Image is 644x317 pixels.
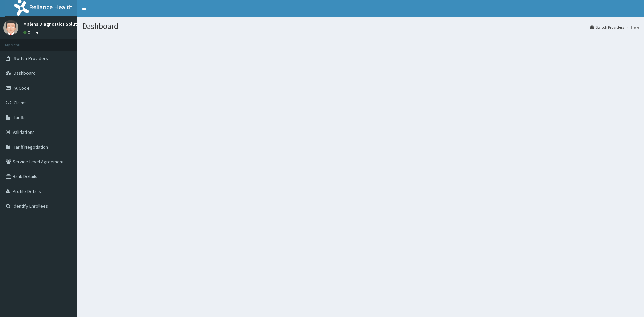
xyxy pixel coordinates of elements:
[14,144,48,150] span: Tariff Negotiation
[14,70,36,76] span: Dashboard
[14,100,27,106] span: Claims
[625,24,639,30] li: Here
[590,24,624,30] a: Switch Providers
[23,22,86,27] p: Malens Diagnostics Solutions
[14,114,26,120] span: Tariffs
[14,55,48,61] span: Switch Providers
[3,20,18,35] img: User Image
[82,22,639,31] h1: Dashboard
[23,30,40,35] a: Online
